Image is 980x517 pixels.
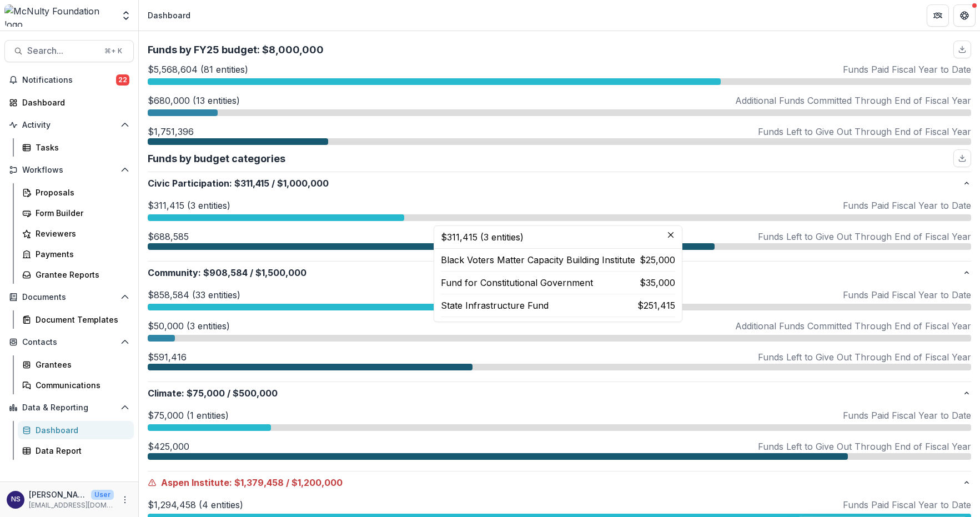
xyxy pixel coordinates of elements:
[148,63,248,76] p: $5,568,604 (81 entities)
[234,177,269,190] span: $311,415
[148,42,324,57] p: Funds by FY25 budget: $8,000,000
[234,476,284,489] span: $1,379,458
[148,284,971,382] div: Community:$908,584/$1,500,000
[18,355,134,374] a: Grantees
[102,45,124,57] div: ⌘ + K
[758,350,971,364] p: Funds Left to Give Out Through End of Fiscal Year
[148,471,971,494] button: Aspen Institute:$1,379,458/$1,200,000
[148,382,971,404] button: Climate:$75,000/$500,000
[143,7,195,23] nav: breadcrumb
[29,489,87,500] p: [PERSON_NAME]
[36,207,125,219] div: Form Builder
[22,403,116,413] span: Data & Reporting
[758,125,971,138] p: Funds Left to Give Out Through End of Fiscal Year
[148,266,962,279] p: Community : $1,500,000
[18,376,134,394] a: Communications
[22,97,125,108] div: Dashboard
[843,409,971,422] p: Funds Paid Fiscal Year to Date
[148,476,962,489] p: Aspen Institute : $1,200,000
[735,319,971,333] p: Additional Funds Committed Through End of Fiscal Year
[36,424,125,436] div: Dashboard
[22,165,116,175] span: Workflows
[18,183,134,202] a: Proposals
[36,228,125,239] div: Reviewers
[953,4,976,27] button: Get Help
[953,41,971,58] button: download
[148,199,230,212] p: $311,415 (3 entities)
[640,253,675,267] p: $25,000
[29,500,114,510] p: [EMAIL_ADDRESS][DOMAIN_NAME]
[148,319,230,333] p: $50,000 (3 entities)
[18,421,134,439] a: Dashboard
[148,262,971,284] button: Community:$908,584/$1,500,000
[4,161,134,179] button: Open Workflows
[148,172,971,194] button: Civic Participation:$311,415/$1,000,000
[18,204,134,222] a: Form Builder
[4,4,114,27] img: McNulty Foundation logo
[758,230,971,243] p: Funds Left to Give Out Through End of Fiscal Year
[148,125,194,138] p: $1,751,396
[4,116,134,134] button: Open Activity
[434,226,682,249] header: $311,415 (3 entities)
[250,266,253,279] span: /
[118,493,132,506] button: More
[18,441,134,460] a: Data Report
[22,76,116,85] span: Notifications
[36,269,125,280] div: Grantee Reports
[18,265,134,284] a: Grantee Reports
[22,293,116,302] span: Documents
[18,224,134,243] a: Reviewers
[22,121,116,130] span: Activity
[843,288,971,302] p: Funds Paid Fiscal Year to Date
[36,248,125,260] div: Payments
[18,245,134,263] a: Payments
[4,333,134,351] button: Open Contacts
[36,445,125,456] div: Data Report
[36,359,125,370] div: Grantees
[148,230,189,243] p: $688,585
[843,63,971,76] p: Funds Paid Fiscal Year to Date
[11,496,21,503] div: Nina Sawhney
[227,387,230,400] span: /
[203,266,248,279] span: $908,584
[118,4,134,27] button: Open entity switcher
[148,409,229,422] p: $75,000 (1 entities)
[148,404,971,471] div: Climate:$75,000/$500,000
[148,94,240,107] p: $680,000 (13 entities)
[148,387,962,400] p: Climate : $500,000
[148,440,189,453] p: $425,000
[18,310,134,329] a: Document Templates
[148,498,243,511] p: $1,294,458 (4 entities)
[953,149,971,167] button: download
[664,228,677,242] button: Close
[36,187,125,198] div: Proposals
[36,142,125,153] div: Tasks
[116,74,129,86] span: 22
[4,40,134,62] button: Search...
[4,71,134,89] button: Notifications22
[91,490,114,500] p: User
[4,288,134,306] button: Open Documents
[187,387,225,400] span: $75,000
[927,4,949,27] button: Partners
[22,338,116,347] span: Contacts
[36,379,125,391] div: Communications
[441,253,635,267] p: Black Voters Matter Capacity Building Institute
[148,350,187,364] p: $591,416
[36,314,125,325] div: Document Templates
[148,177,962,190] p: Civic Participation : $1,000,000
[148,9,190,21] div: Dashboard
[148,288,240,302] p: $858,584 (33 entities)
[286,476,289,489] span: /
[27,46,98,56] span: Search...
[758,440,971,453] p: Funds Left to Give Out Through End of Fiscal Year
[735,94,971,107] p: Additional Funds Committed Through End of Fiscal Year
[18,138,134,157] a: Tasks
[843,498,971,511] p: Funds Paid Fiscal Year to Date
[148,194,971,261] div: Civic Participation:$311,415/$1,000,000
[843,199,971,212] p: Funds Paid Fiscal Year to Date
[4,93,134,112] a: Dashboard
[272,177,275,190] span: /
[4,399,134,416] button: Open Data & Reporting
[148,151,285,166] p: Funds by budget categories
